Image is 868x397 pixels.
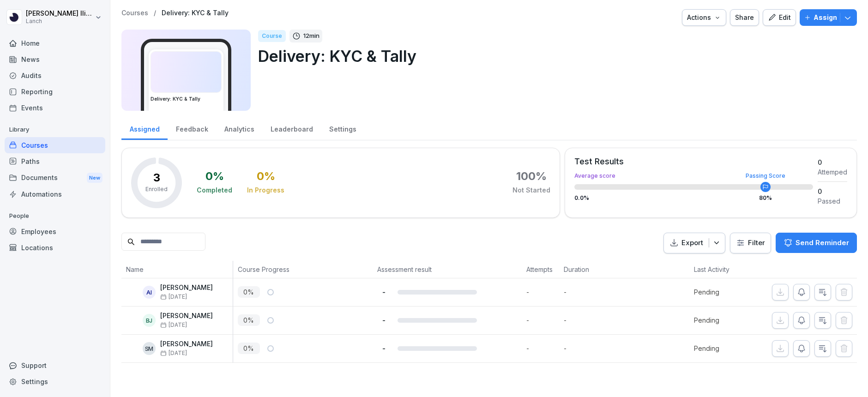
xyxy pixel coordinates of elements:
[160,294,187,300] span: [DATE]
[759,195,772,201] div: 80 %
[694,287,759,297] p: Pending
[160,350,187,356] span: [DATE]
[160,312,213,320] p: [PERSON_NAME]
[262,116,321,140] a: Leaderboard
[145,185,168,193] p: Enrolled
[5,153,105,169] a: Paths
[694,315,759,325] p: Pending
[377,344,390,353] p: -
[238,314,260,326] p: 0 %
[5,373,105,390] a: Settings
[687,12,721,23] div: Actions
[377,288,390,296] p: -
[564,315,606,325] p: -
[321,116,364,140] a: Settings
[5,240,105,256] a: Locations
[160,322,187,328] span: [DATE]
[5,122,105,137] p: Library
[516,171,547,182] div: 100 %
[153,172,160,183] p: 3
[526,265,555,274] p: Attempts
[574,157,813,166] div: Test Results
[763,9,796,26] button: Edit
[26,18,93,24] p: Lanch
[746,173,785,179] div: Passing Score
[5,51,105,67] a: News
[5,84,105,100] a: Reporting
[574,173,813,179] div: Average score
[663,233,725,253] button: Export
[526,343,559,353] p: -
[143,314,156,327] div: BJ
[526,287,559,297] p: -
[143,342,156,355] div: SM
[126,265,228,274] p: Name
[238,343,260,354] p: 0 %
[160,284,213,292] p: [PERSON_NAME]
[694,343,759,353] p: Pending
[216,116,262,140] a: Analytics
[5,67,105,84] a: Audits
[258,44,850,68] p: Delivery: KYC & Tally
[377,316,390,325] p: -
[735,12,754,23] div: Share
[238,265,368,274] p: Course Progress
[564,343,606,353] p: -
[205,171,224,182] div: 0 %
[121,9,148,17] a: Courses
[800,9,857,26] button: Assign
[776,233,857,253] button: Send Reminder
[768,12,791,23] div: Edit
[257,171,275,182] div: 0 %
[730,9,759,26] button: Share
[814,12,837,23] p: Assign
[681,238,703,248] p: Export
[5,357,105,373] div: Support
[5,169,105,186] div: Documents
[526,315,559,325] p: -
[5,137,105,153] div: Courses
[818,196,847,206] div: Passed
[121,116,168,140] a: Assigned
[5,223,105,240] a: Employees
[818,167,847,177] div: Attemped
[247,186,284,195] div: In Progress
[5,35,105,51] a: Home
[5,169,105,186] a: DocumentsNew
[258,30,286,42] div: Course
[574,195,813,201] div: 0.0 %
[238,286,260,298] p: 0 %
[818,157,847,167] div: 0
[512,186,550,195] div: Not Started
[197,186,232,195] div: Completed
[5,209,105,223] p: People
[818,186,847,196] div: 0
[143,286,156,299] div: AI
[730,233,771,253] button: Filter
[564,287,606,297] p: -
[5,100,105,116] a: Events
[736,238,765,247] div: Filter
[87,173,102,183] div: New
[5,186,105,202] a: Automations
[377,265,517,274] p: Assessment result
[168,116,216,140] a: Feedback
[694,265,754,274] p: Last Activity
[162,9,229,17] a: Delivery: KYC & Tally
[303,31,319,41] p: 12 min
[154,9,156,17] p: /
